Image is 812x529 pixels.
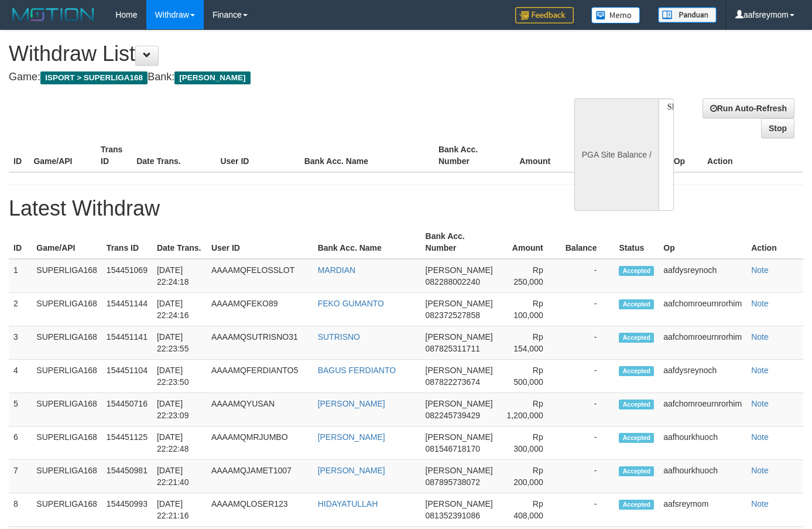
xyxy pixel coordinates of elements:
td: aafchomroeurnrorhim [659,393,746,426]
span: Accepted [619,500,654,510]
td: 154450716 [102,393,152,426]
img: Button%20Memo.svg [591,7,640,23]
td: Rp 250,000 [498,259,561,293]
td: - [561,259,615,293]
th: Date Trans. [152,226,207,259]
td: [DATE] 22:21:40 [152,460,207,493]
td: 4 [9,360,32,393]
td: Rp 300,000 [498,426,561,460]
span: 081352391086 [426,511,480,520]
th: ID [9,226,32,259]
td: AAAAMQJAMET1007 [207,460,313,493]
td: SUPERLIGA168 [32,326,102,360]
a: MARDIAN [318,265,356,275]
a: Note [751,466,769,475]
span: 082288002240 [426,277,480,286]
span: [PERSON_NAME] [426,499,493,508]
th: User ID [207,226,313,259]
td: AAAAMQFERDIANTO5 [207,360,313,393]
a: Note [751,332,769,342]
td: AAAAMQFEKO89 [207,293,313,326]
a: Note [751,265,769,275]
td: - [561,326,615,360]
td: aafdysreynoch [659,360,746,393]
th: Trans ID [96,139,132,172]
td: aafhourkhuoch [659,460,746,493]
td: - [561,293,615,326]
span: Accepted [619,400,654,409]
span: 081546718170 [426,444,480,453]
th: User ID [215,139,299,172]
span: Accepted [619,299,654,309]
td: SUPERLIGA168 [32,493,102,527]
td: 5 [9,393,32,426]
td: Rp 154,000 [498,326,561,360]
th: Bank Acc. Number [434,139,501,172]
a: Note [751,432,769,442]
img: Feedback.jpg [515,7,574,23]
th: Action [703,139,803,172]
span: [PERSON_NAME] [426,399,493,408]
a: SUTRISNO [318,332,360,342]
td: [DATE] 22:22:48 [152,426,207,460]
td: [DATE] 22:23:55 [152,326,207,360]
span: [PERSON_NAME] [426,432,493,442]
td: - [561,360,615,393]
td: SUPERLIGA168 [32,293,102,326]
th: Balance [568,139,629,172]
a: Note [751,499,769,508]
td: 6 [9,426,32,460]
div: PGA Site Balance / [574,98,659,211]
td: AAAAMQMRJUMBO [207,426,313,460]
td: 2 [9,293,32,326]
span: 082372527858 [426,310,480,320]
th: Trans ID [102,226,152,259]
td: 1 [9,259,32,293]
th: Op [659,226,746,259]
td: 154451144 [102,293,152,326]
span: 087822273674 [426,377,480,387]
th: Action [746,226,803,259]
td: 154451069 [102,259,152,293]
a: Stop [761,118,794,138]
td: 7 [9,460,32,493]
a: Note [751,299,769,308]
td: - [561,393,615,426]
td: aafchomroeurnrorhim [659,326,746,360]
td: aafchomroeurnrorhim [659,293,746,326]
td: [DATE] 22:23:50 [152,360,207,393]
td: AAAAMQYUSAN [207,393,313,426]
td: [DATE] 22:24:16 [152,293,207,326]
td: 154451141 [102,326,152,360]
a: [PERSON_NAME] [318,432,385,442]
th: Bank Acc. Name [313,226,421,259]
td: - [561,426,615,460]
td: SUPERLIGA168 [32,426,102,460]
h1: Withdraw List [9,42,530,66]
td: Rp 100,000 [498,293,561,326]
th: Bank Acc. Number [421,226,498,259]
td: SUPERLIGA168 [32,393,102,426]
td: [DATE] 22:24:18 [152,259,207,293]
th: Game/API [32,226,102,259]
td: Rp 1,200,000 [498,393,561,426]
th: ID [9,139,29,172]
td: Rp 500,000 [498,360,561,393]
span: Accepted [619,266,654,276]
td: aafhourkhuoch [659,426,746,460]
a: FEKO GUMANTO [318,299,384,308]
span: Accepted [619,433,654,443]
span: ISPORT > SUPERLIGA168 [40,71,148,84]
td: aafdysreynoch [659,259,746,293]
a: Run Auto-Refresh [703,98,794,118]
td: AAAAMQLOSER123 [207,493,313,527]
td: aafsreymom [659,493,746,527]
span: [PERSON_NAME] [426,332,493,342]
span: [PERSON_NAME] [426,299,493,308]
th: Date Trans. [132,139,215,172]
h4: Game: Bank: [9,71,530,83]
img: MOTION_logo.png [9,6,98,23]
td: AAAAMQFELOSSLOT [207,259,313,293]
td: 154450981 [102,460,152,493]
td: 154451104 [102,360,152,393]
